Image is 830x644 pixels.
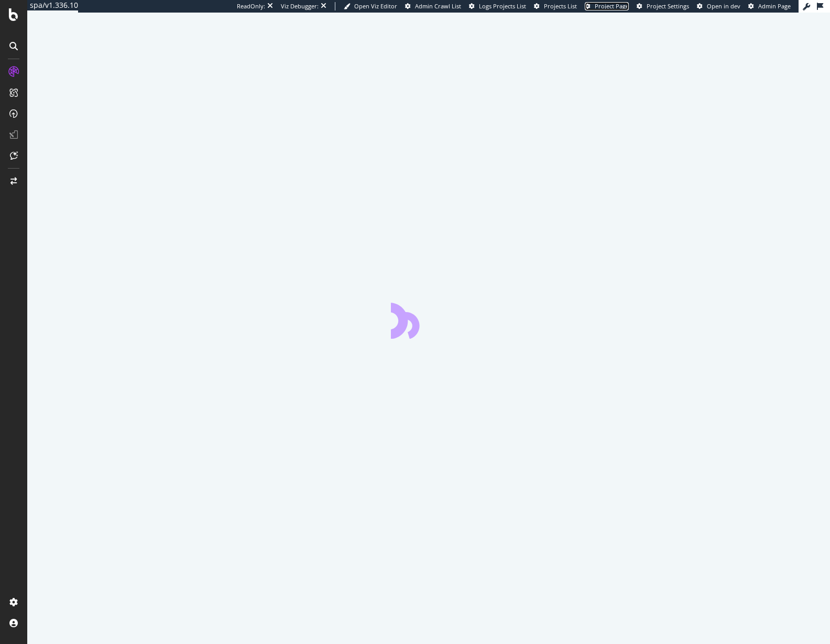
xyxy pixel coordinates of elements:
span: Admin Page [758,2,791,10]
span: Project Page [595,2,629,10]
div: ReadOnly: [237,2,265,10]
a: Project Settings [637,2,689,10]
div: Viz Debugger: [281,2,319,10]
a: Project Page [585,2,629,10]
span: Logs Projects List [479,2,526,10]
div: animation [391,301,466,339]
a: Open Viz Editor [344,2,397,10]
a: Admin Crawl List [405,2,461,10]
span: Projects List [544,2,577,10]
a: Logs Projects List [469,2,526,10]
a: Projects List [534,2,577,10]
span: Project Settings [647,2,689,10]
span: Admin Crawl List [415,2,461,10]
span: Open Viz Editor [354,2,397,10]
a: Admin Page [748,2,791,10]
span: Open in dev [707,2,740,10]
a: Open in dev [697,2,740,10]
